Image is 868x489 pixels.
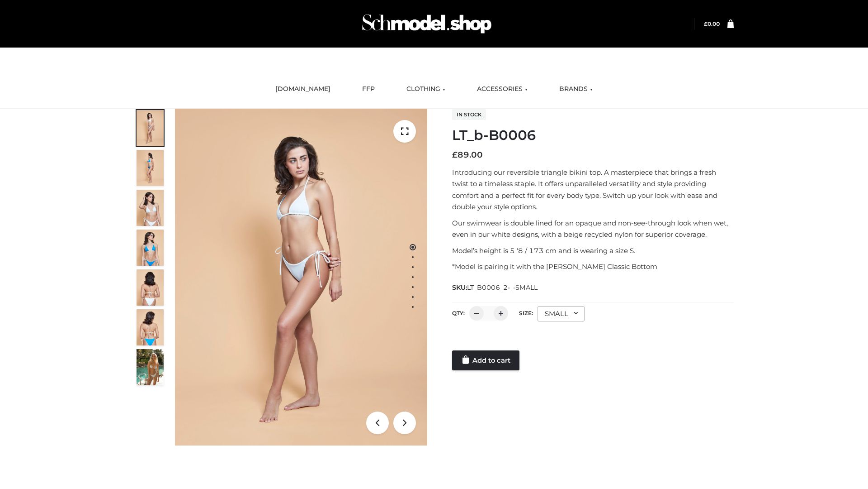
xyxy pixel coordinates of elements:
[452,245,734,257] p: Model’s height is 5 ‘8 / 173 cm and is wearing a size S.
[452,282,538,293] span: SKU:
[452,150,483,160] bdi: 89.00
[137,190,164,226] img: ArielClassicBikiniTop_CloudNine_AzureSky_OW114ECO_3-scaled.jpg
[467,283,538,292] span: LT_B0006_2-_-SMALL
[452,261,734,273] p: *Model is pairing it with the [PERSON_NAME] Classic Bottom
[175,109,427,446] img: ArielClassicBikiniTop_CloudNine_AzureSky_OW114ECO_1
[355,79,382,99] a: FFP
[519,310,533,316] label: Size:
[452,310,465,316] label: QTY:
[452,350,519,370] a: Add to cart
[452,217,734,240] p: Our swimwear is double lined for an opaque and non-see-through look when wet, even in our white d...
[704,20,720,27] a: £0.00
[137,230,164,266] img: ArielClassicBikiniTop_CloudNine_AzureSky_OW114ECO_4-scaled.jpg
[538,306,585,321] div: SMALL
[452,150,458,160] span: £
[704,20,708,27] span: £
[452,127,734,144] h1: LT_b-B0006
[137,269,164,306] img: ArielClassicBikiniTop_CloudNine_AzureSky_OW114ECO_7-scaled.jpg
[137,309,164,345] img: ArielClassicBikiniTop_CloudNine_AzureSky_OW114ECO_8-scaled.jpg
[470,79,534,99] a: ACCESSORIES
[452,167,734,213] p: Introducing our reversible triangle bikini top. A masterpiece that brings a fresh twist to a time...
[137,110,164,146] img: ArielClassicBikiniTop_CloudNine_AzureSky_OW114ECO_1-scaled.jpg
[137,150,164,186] img: ArielClassicBikiniTop_CloudNine_AzureSky_OW114ECO_2-scaled.jpg
[552,79,599,99] a: BRANDS
[359,6,495,42] img: Schmodel Admin 964
[452,109,486,120] span: In stock
[137,349,164,385] img: Arieltop_CloudNine_AzureSky2.jpg
[400,79,452,99] a: CLOTHING
[269,79,337,99] a: [DOMAIN_NAME]
[704,20,720,27] bdi: 0.00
